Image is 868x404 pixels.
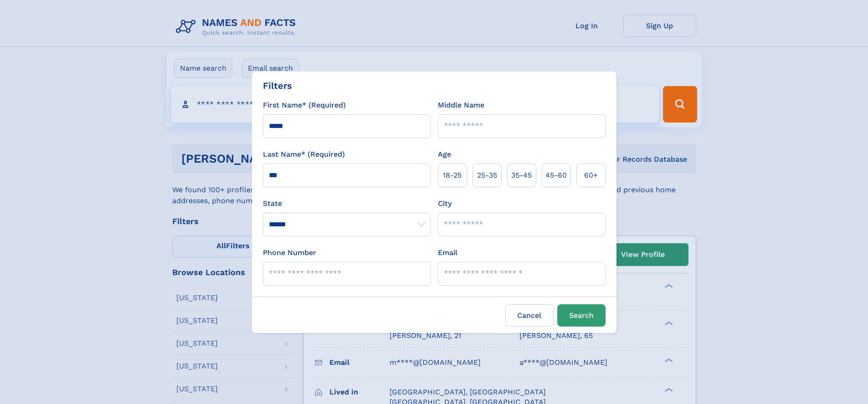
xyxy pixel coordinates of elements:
[263,149,345,160] label: Last Name* (Required)
[505,304,554,327] label: Cancel
[263,198,431,209] label: State
[438,100,484,111] label: Middle Name
[263,247,316,258] label: Phone Number
[584,170,598,181] span: 60+
[263,79,292,92] div: Filters
[443,170,462,181] span: 18‑25
[263,100,346,111] label: First Name* (Required)
[438,198,452,209] label: City
[438,149,451,160] label: Age
[557,304,606,327] button: Search
[477,170,497,181] span: 25‑35
[545,170,567,181] span: 45‑60
[511,170,532,181] span: 35‑45
[438,247,457,258] label: Email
